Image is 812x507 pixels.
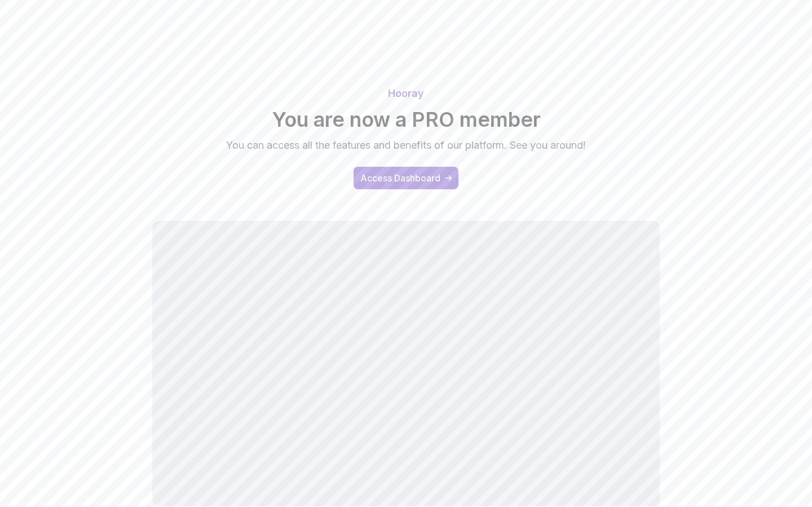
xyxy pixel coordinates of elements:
[360,171,440,185] div: Access Dashboard
[152,221,660,506] iframe: welcome
[11,108,801,131] h2: You are now a PRO member
[11,86,801,101] p: Hooray
[217,137,595,153] p: You can access all the features and benefits of our platform. See you around!
[354,167,458,189] a: access-dashboard
[354,167,458,189] button: Access Dashboard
